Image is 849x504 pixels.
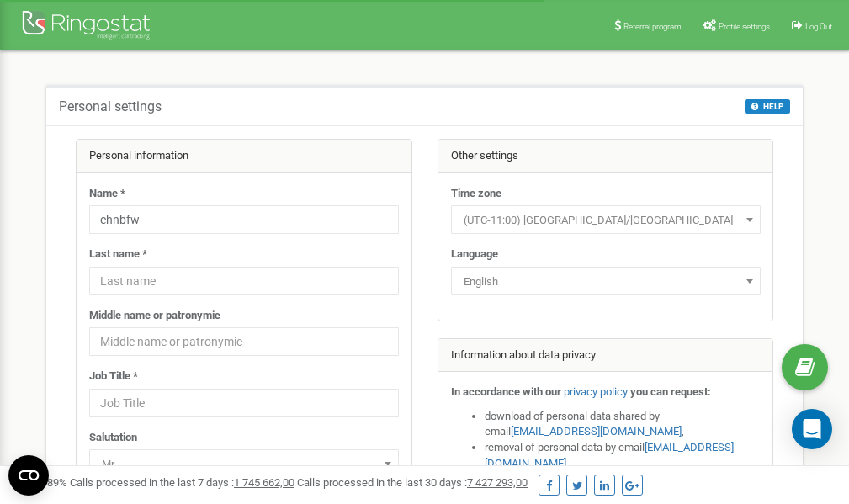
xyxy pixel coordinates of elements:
[719,22,770,31] span: Profile settings
[89,430,137,446] label: Salutation
[89,267,399,295] input: Last name
[297,476,528,489] span: Calls processed in the last 30 days :
[485,440,761,471] li: removal of personal data by email ,
[451,186,501,202] label: Time zone
[457,270,755,294] span: English
[59,99,162,114] h5: Personal settings
[805,22,832,31] span: Log Out
[70,476,294,489] span: Calls processed in the last 7 days :
[89,247,147,263] label: Last name *
[89,186,125,202] label: Name *
[95,453,393,476] span: Mr.
[89,308,220,324] label: Middle name or patronymic
[89,205,399,234] input: Name
[451,385,561,398] strong: In accordance with our
[451,247,498,263] label: Language
[792,409,832,449] div: Open Intercom Messenger
[89,389,399,417] input: Job Title
[467,476,528,489] u: 7 427 293,00
[77,140,411,173] div: Personal information
[438,140,773,173] div: Other settings
[451,267,761,295] span: English
[745,99,790,114] button: HELP
[623,22,682,31] span: Referral program
[451,205,761,234] span: (UTC-11:00) Pacific/Midway
[485,409,761,440] li: download of personal data shared by email ,
[8,455,49,496] button: Open CMP widget
[511,425,682,438] a: [EMAIL_ADDRESS][DOMAIN_NAME]
[234,476,294,489] u: 1 745 662,00
[89,449,399,478] span: Mr.
[438,339,773,373] div: Information about data privacy
[89,327,399,356] input: Middle name or patronymic
[457,209,755,232] span: (UTC-11:00) Pacific/Midway
[564,385,628,398] a: privacy policy
[630,385,711,398] strong: you can request:
[89,369,138,385] label: Job Title *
